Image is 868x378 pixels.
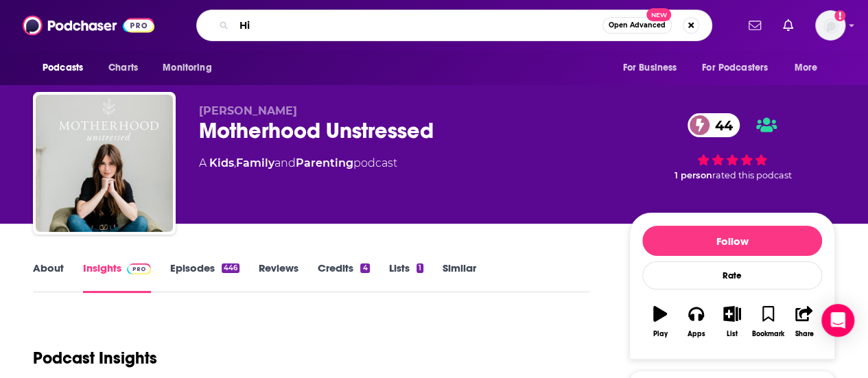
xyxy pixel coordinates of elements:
a: Credits4 [318,261,369,293]
span: More [795,58,818,78]
button: open menu [153,55,229,81]
a: Lists1 [389,261,423,293]
a: Show notifications dropdown [777,14,799,37]
a: Similar [443,261,476,293]
div: List [727,330,738,338]
span: rated this podcast [712,170,792,180]
span: Podcasts [43,58,83,78]
div: 1 [417,263,423,273]
div: Play [653,330,668,338]
span: Charts [108,58,138,78]
div: Share [795,330,813,338]
img: Motherhood Unstressed [36,95,173,232]
a: Reviews [259,261,298,293]
span: 1 person [675,170,712,180]
a: Show notifications dropdown [743,14,766,37]
button: open menu [785,55,835,81]
span: For Business [622,58,677,78]
span: 44 [701,113,740,137]
a: About [33,261,64,293]
button: List [714,297,750,346]
img: Podchaser - Follow, Share and Rate Podcasts [23,12,154,38]
a: Episodes446 [170,261,239,293]
span: [PERSON_NAME] [199,104,297,117]
button: Apps [678,297,714,346]
div: Apps [688,330,705,338]
a: Family [236,156,274,169]
a: Parenting [296,156,353,169]
a: InsightsPodchaser Pro [83,261,151,293]
div: A podcast [199,155,397,172]
svg: Add a profile image [834,10,845,21]
button: Share [786,297,822,346]
button: Show profile menu [815,10,845,40]
button: Follow [642,226,822,256]
div: 446 [222,263,239,273]
span: Monitoring [163,58,211,78]
span: , [234,156,236,169]
button: Bookmark [750,297,786,346]
a: Charts [99,55,146,81]
div: Bookmark [752,330,784,338]
span: and [274,156,296,169]
div: Search podcasts, credits, & more... [196,10,712,41]
button: Play [642,297,678,346]
input: Search podcasts, credits, & more... [234,14,602,36]
span: Logged in as AtriaBooks [815,10,845,40]
span: For Podcasters [702,58,768,78]
a: 44 [688,113,740,137]
button: open menu [693,55,788,81]
span: New [646,8,671,21]
div: Rate [642,261,822,290]
button: open menu [33,55,101,81]
img: User Profile [815,10,845,40]
div: 44 1 personrated this podcast [629,104,835,189]
div: 4 [360,263,369,273]
a: Kids [209,156,234,169]
button: open menu [613,55,694,81]
h1: Podcast Insights [33,348,157,368]
div: Open Intercom Messenger [821,304,854,337]
img: Podchaser Pro [127,263,151,274]
span: Open Advanced [609,22,666,29]
button: Open AdvancedNew [602,17,672,34]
